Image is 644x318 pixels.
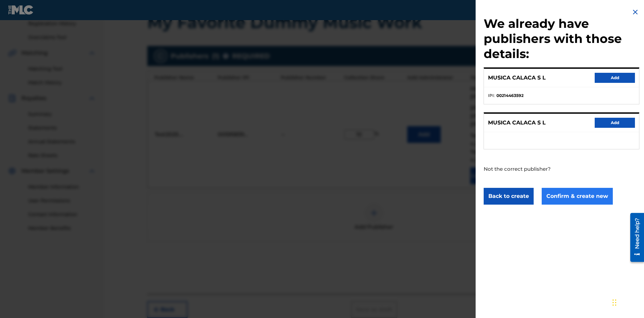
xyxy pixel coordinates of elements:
[625,210,644,265] iframe: Resource Center
[484,16,639,63] h2: We already have publishers with those details:
[496,93,524,99] strong: 00214463592
[488,93,495,99] span: IPI :
[610,286,644,318] iframe: Chat Widget
[595,118,635,128] button: Add
[488,74,546,82] p: MUSICA CALACA S L
[612,293,616,313] div: Drag
[8,5,34,15] img: MLC Logo
[595,73,635,83] button: Add
[488,119,546,127] p: MUSICA CALACA S L
[484,188,534,205] button: Back to create
[484,149,601,181] p: Not the correct publisher?
[542,188,613,205] button: Confirm & create new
